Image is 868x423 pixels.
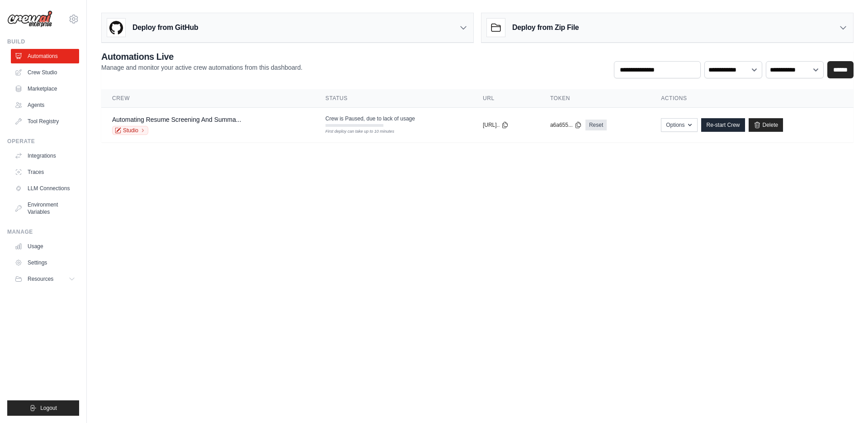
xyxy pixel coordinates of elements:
h3: Deploy from Zip File [512,22,579,33]
button: Options [661,118,698,132]
a: Integrations [11,149,79,163]
a: Studio [112,126,148,135]
span: Resources [28,275,53,283]
div: Operate [7,138,79,145]
button: Logout [7,400,79,416]
button: a6a655... [550,121,582,129]
h3: Deploy from GitHub [132,22,198,33]
a: Delete [749,118,783,132]
a: Environment Variables [11,197,79,219]
a: Usage [11,239,79,254]
a: Marketplace [11,82,79,96]
a: Automating Resume Screening And Summa... [112,116,241,123]
h2: Automations Live [101,50,302,63]
div: Build [7,38,79,45]
span: Logout [40,404,57,412]
a: Agents [11,98,79,112]
a: LLM Connections [11,181,79,196]
a: Traces [11,165,79,179]
th: Token [539,89,650,108]
div: First deploy can take up to 10 minutes [325,129,383,135]
button: Resources [11,272,79,286]
img: GitHub Logo [107,19,125,37]
iframe: Chat Widget [823,380,868,423]
span: Crew is Paused, due to lack of usage [325,115,415,122]
th: Actions [650,89,854,108]
th: URL [472,89,539,108]
a: Reset [585,120,607,130]
a: Crew Studio [11,65,79,80]
a: Automations [11,49,79,63]
p: Manage and monitor your active crew automations from this dashboard. [101,63,302,72]
img: Logo [7,10,52,28]
a: Re-start Crew [701,118,745,132]
div: Manage [7,228,79,236]
th: Crew [101,89,315,108]
a: Tool Registry [11,114,79,129]
a: Settings [11,255,79,270]
th: Status [315,89,472,108]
